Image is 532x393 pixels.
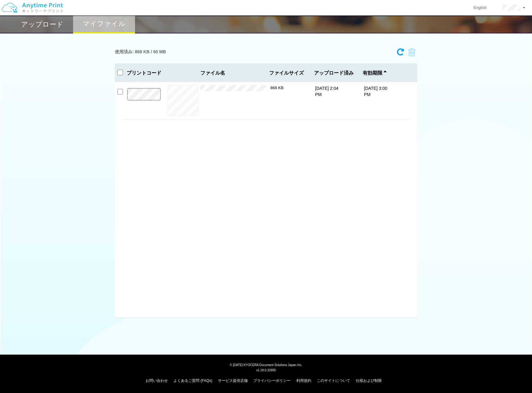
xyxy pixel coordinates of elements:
[173,378,212,383] a: よくあるご質問 (FAQs)
[115,50,166,54] h3: 使用済み: 868 KB / 60 MB
[200,70,267,76] span: ファイル名
[83,20,125,28] h2: マイファイル
[317,378,350,383] a: このサイトについて
[363,70,386,76] span: 有効期限
[146,378,168,383] a: お問い合わせ
[270,85,284,90] span: 868 KB
[230,363,302,367] span: © [DATE] KYOCERA Document Solutions Japan Inc.
[253,378,290,383] a: プライバシーポリシー
[218,378,248,383] a: サービス提供店舗
[315,85,339,98] p: [DATE] 2:04 PM
[356,378,382,383] a: 仕様および制限
[269,70,304,76] span: ファイルサイズ
[256,368,276,372] span: v1.18.0.32895
[296,378,311,383] a: 利用規約
[122,70,166,76] h3: プリントコード
[21,21,63,28] h2: アップロード
[364,85,387,98] p: [DATE] 3:00 PM
[314,70,354,76] span: アップロード済み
